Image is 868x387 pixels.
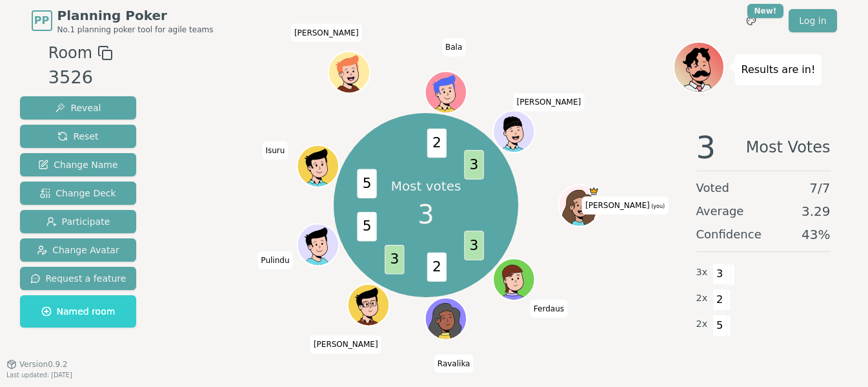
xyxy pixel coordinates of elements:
p: Most votes [391,177,461,195]
span: 5 [357,169,376,198]
button: Reset [20,125,137,148]
span: 7 / 7 [809,179,830,197]
span: 3 [418,195,434,234]
span: 3 [712,263,727,285]
span: 2 [712,289,727,311]
span: Change Deck [40,187,116,200]
span: 2 [427,129,447,158]
span: Voted [696,179,730,197]
span: Participate [46,215,110,228]
span: Staci is the host [589,185,599,196]
p: Results are in! [742,61,816,79]
span: 3 [385,245,404,274]
span: 5 [712,315,727,337]
a: PPPlanning PokerNo.1 planning poker tool for agile teams [32,6,214,35]
span: 2 x [696,317,708,331]
button: Change Deck [20,182,137,205]
span: 3 [696,132,716,163]
span: Click to change your name [582,196,668,214]
span: Named room [41,305,116,318]
span: 3 [464,150,483,179]
span: Confidence [696,225,762,244]
button: Request a feature [20,267,137,290]
button: Named room [20,295,137,328]
div: New! [747,4,784,18]
button: Version0.9.2 [6,359,68,370]
a: Log in [789,9,836,32]
span: Version 0.9.2 [19,359,68,370]
span: 43 % [802,225,830,244]
span: Click to change your name [442,38,465,56]
span: Click to change your name [530,299,567,317]
button: Change Avatar [20,238,137,262]
span: Click to change your name [310,335,381,353]
span: Click to change your name [514,93,585,111]
span: PP [34,13,49,28]
button: New! [740,9,763,32]
button: Participate [20,210,137,233]
span: 3 [464,231,483,260]
span: 2 [427,253,447,282]
span: No.1 planning poker tool for agile teams [57,25,214,35]
span: Planning Poker [57,6,214,25]
button: Change Name [20,153,137,176]
span: Room [48,41,92,65]
span: Change Avatar [37,244,119,256]
span: Average [696,202,744,220]
span: Most Votes [746,132,831,163]
span: Change Name [38,158,117,171]
span: 3 x [696,266,708,280]
span: 5 [357,212,376,241]
span: Reset [57,130,98,143]
span: Reveal [55,101,101,114]
span: Last updated: [DATE] [6,371,72,379]
button: Click to change your avatar [560,185,599,224]
span: Click to change your name [262,141,288,160]
span: Click to change your name [291,23,362,41]
span: Click to change your name [434,354,474,372]
div: 3526 [48,65,113,91]
span: 3.29 [802,202,831,220]
span: Request a feature [30,272,126,285]
span: (you) [650,204,665,209]
span: Click to change your name [257,251,292,269]
button: Reveal [20,96,137,120]
span: 2 x [696,291,708,306]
